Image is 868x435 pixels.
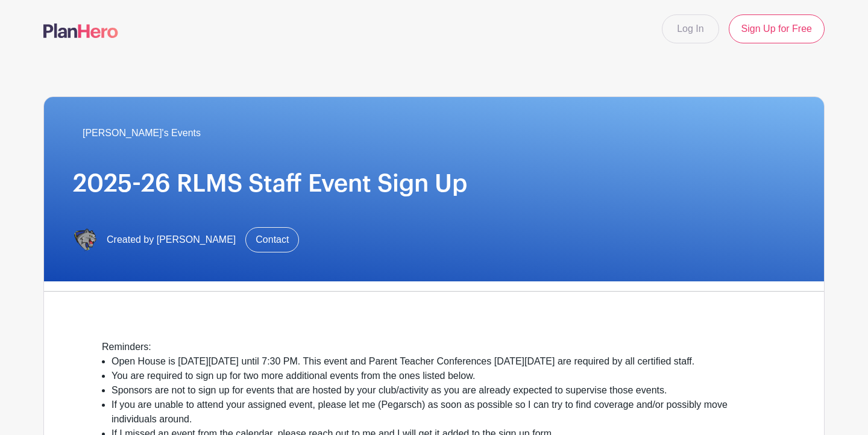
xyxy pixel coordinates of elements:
img: IMG_6734.PNG [73,228,97,252]
h1: 2025-26 RLMS Staff Event Sign Up [73,169,795,198]
a: Contact [245,227,299,252]
a: Sign Up for Free [729,14,825,43]
span: Created by [PERSON_NAME] [107,233,236,247]
img: logo-507f7623f17ff9eddc593b1ce0a138ce2505c220e1c5a4e2b4648c50719b7d32.svg [43,23,118,38]
span: [PERSON_NAME]'s Events [83,126,201,140]
li: Sponsors are not to sign up for events that are hosted by your club/activity as you are already e... [112,383,766,398]
li: Open House is [DATE][DATE] until 7:30 PM. This event and Parent Teacher Conferences [DATE][DATE] ... [112,354,766,369]
a: Log In [662,14,719,43]
li: If you are unable to attend your assigned event, please let me (Pegarsch) as soon as possible so ... [112,398,766,427]
li: You are required to sign up for two more additional events from the ones listed below. [112,369,766,383]
div: Reminders: [102,340,766,354]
